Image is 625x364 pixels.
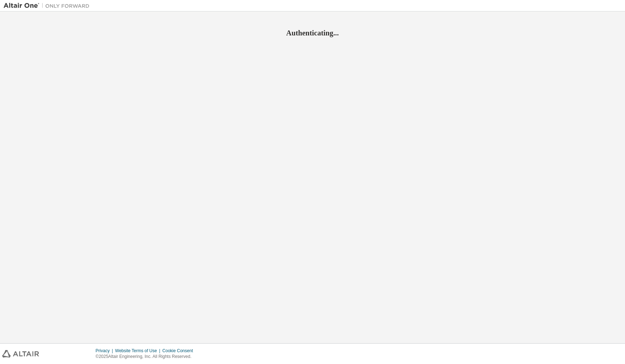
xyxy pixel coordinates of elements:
div: Privacy [96,348,115,354]
p: © 2025 Altair Engineering, Inc. All Rights Reserved. [96,354,197,360]
img: altair_logo.svg [2,350,39,358]
div: Cookie Consent [162,348,197,354]
img: Altair One [4,2,93,9]
h2: Authenticating... [4,28,621,38]
div: Website Terms of Use [115,348,162,354]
